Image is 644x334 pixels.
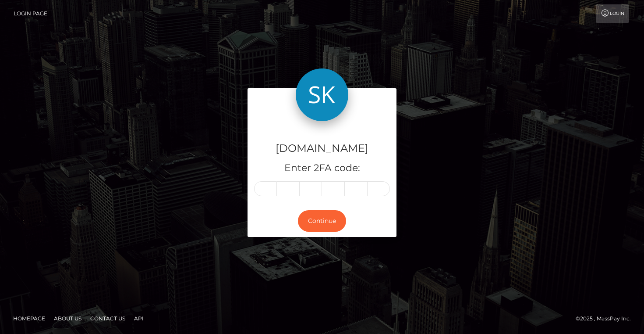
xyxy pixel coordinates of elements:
h4: [DOMAIN_NAME] [254,141,390,156]
img: Skin.Land [296,68,348,121]
a: API [131,312,147,325]
a: Homepage [10,312,49,325]
a: About Us [50,312,85,325]
a: Login [596,4,629,23]
button: Continue [298,210,346,232]
h5: Enter 2FA code: [254,162,390,175]
a: Login Page [14,4,47,23]
a: Contact Us [87,312,129,325]
div: © 2025 , MassPay Inc. [576,314,637,323]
